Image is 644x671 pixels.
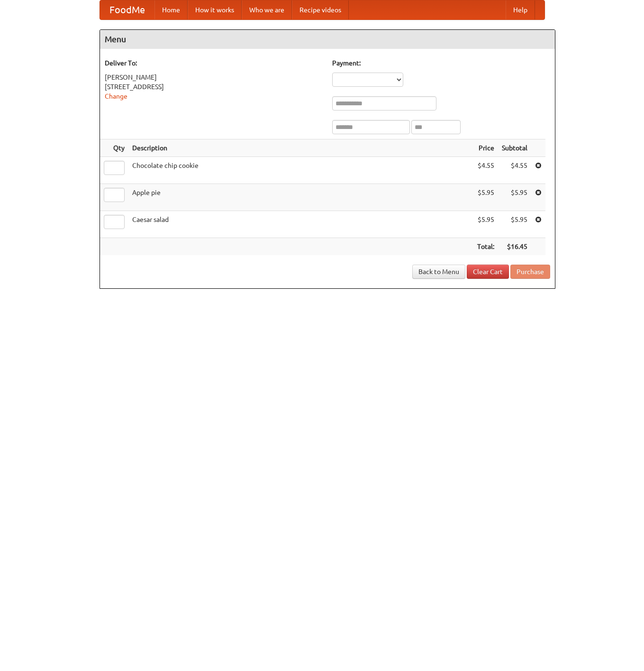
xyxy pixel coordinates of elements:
[473,211,498,238] td: $5.95
[506,0,535,19] a: Help
[498,238,531,256] th: $16.45
[467,265,509,279] a: Clear Cart
[473,157,498,184] td: $4.55
[105,58,323,68] h5: Deliver To:
[128,157,473,184] td: Chocolate chip cookie
[242,0,292,19] a: Who we are
[105,82,323,92] div: [STREET_ADDRESS]
[498,157,531,184] td: $4.55
[473,238,498,256] th: Total:
[498,139,531,157] th: Subtotal
[292,0,349,19] a: Recipe videos
[128,139,473,157] th: Description
[100,30,555,49] h4: Menu
[154,0,188,19] a: Home
[100,139,128,157] th: Qty
[498,184,531,211] td: $5.95
[412,265,465,279] a: Back to Menu
[188,0,242,19] a: How it works
[128,211,473,238] td: Caesar salad
[105,73,323,82] div: [PERSON_NAME]
[105,92,127,100] a: Change
[100,0,154,19] a: FoodMe
[498,211,531,238] td: $5.95
[473,184,498,211] td: $5.95
[332,58,550,68] h5: Payment:
[473,139,498,157] th: Price
[128,184,473,211] td: Apple pie
[510,265,550,279] button: Purchase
